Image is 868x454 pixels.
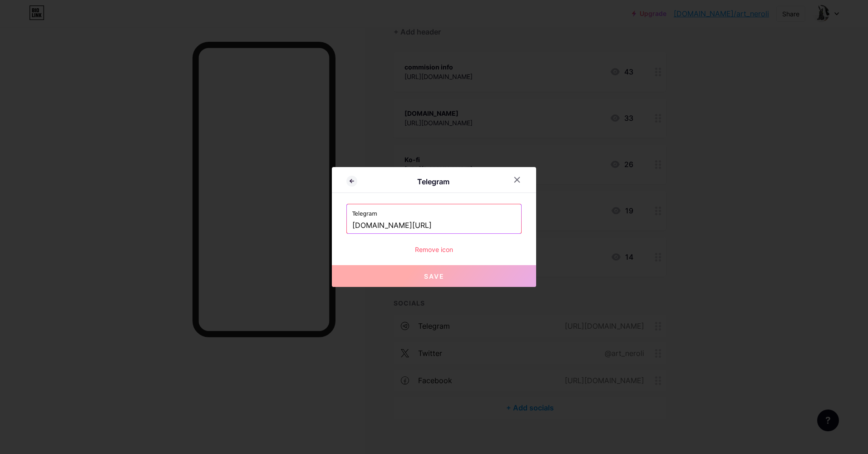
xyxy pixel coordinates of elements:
label: Telegram [352,204,516,218]
div: Remove icon [346,245,522,254]
button: Save [332,265,536,287]
input: https://t.me/ [352,218,516,233]
div: Telegram [357,176,509,187]
span: Save [424,272,444,280]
